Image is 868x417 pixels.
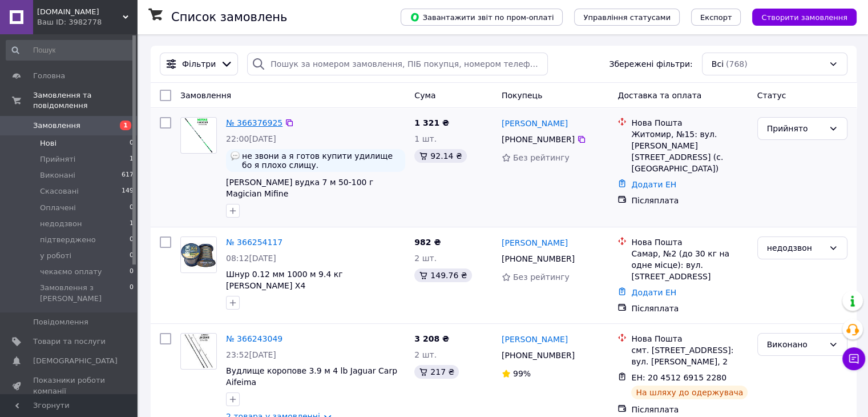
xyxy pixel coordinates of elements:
span: Покупець [502,91,542,100]
div: Виконано [767,338,824,351]
span: 1 [130,219,134,229]
span: 1 [120,121,131,130]
span: 3 208 ₴ [414,334,449,343]
a: Фото товару [180,333,217,370]
div: Житомир, №15: вул. [PERSON_NAME][STREET_ADDRESS] (с. [GEOGRAPHIC_DATA]) [631,129,748,174]
span: 2 шт. [414,254,437,263]
span: [PHONE_NUMBER] [502,135,575,144]
span: ЕН: 20 4512 6915 2280 [631,373,726,382]
div: смт. [STREET_ADDRESS]: вул. [PERSON_NAME], 2 [631,344,748,367]
span: 99% [513,369,531,378]
a: Створити замовлення [741,12,857,21]
span: 1 321 ₴ [414,118,449,127]
span: fatcarp.com.ua [37,7,123,17]
span: 0 [130,235,134,245]
button: Створити замовлення [752,9,857,26]
span: Статус [757,91,786,100]
a: [PERSON_NAME] [502,334,568,345]
a: № 366243049 [226,334,282,343]
div: недодзвон [767,242,824,254]
span: Створити замовлення [761,13,847,22]
span: Шнур 0.12 мм 1000 м 9.4 кг [PERSON_NAME] X4 [226,270,343,290]
a: Додати ЕН [631,288,676,297]
span: 23:52[DATE] [226,350,276,359]
span: Без рейтингу [513,153,570,162]
span: не звони а я готов купити удилище бо я плохо слищу. [242,151,401,170]
span: недодзвон [40,219,82,229]
div: Прийнято [767,122,824,135]
a: Вудлище коропове 3.9 м 4 lb Jaguar Carp Aifeima [226,366,397,387]
span: Cума [414,91,435,100]
span: Товари та послуги [33,336,106,347]
span: 982 ₴ [414,238,441,247]
span: Замовлення [180,91,231,100]
span: Замовлення [33,121,80,131]
a: Фото товару [180,117,217,154]
div: Ваш ID: 3982778 [37,17,137,27]
a: № 366254117 [226,238,282,247]
span: Експорт [700,13,732,22]
span: Повідомлення [33,317,88,327]
div: Нова Пошта [631,333,748,344]
div: Післяплата [631,404,748,415]
span: 2 шт. [414,350,437,359]
span: Збережені фільтри: [609,58,692,70]
span: Прийняті [40,154,75,165]
div: Післяплата [631,195,748,206]
a: [PERSON_NAME] [502,237,568,248]
span: 149 [122,186,134,197]
span: Замовлення з [PERSON_NAME] [40,283,130,303]
span: у роботі [40,251,71,261]
span: Оплачені [40,203,76,213]
a: Фото товару [180,236,217,273]
button: Експорт [691,9,741,26]
span: 1 [130,154,134,165]
img: Фото товару [181,237,216,272]
div: 217 ₴ [414,365,459,379]
div: Самар, №2 (до 30 кг на одне місце): вул. [STREET_ADDRESS] [631,248,748,282]
a: № 366376925 [226,118,282,127]
div: Післяплата [631,303,748,314]
span: 08:12[DATE] [226,254,276,263]
span: Скасовані [40,186,79,197]
span: 1 шт. [414,134,437,143]
span: 0 [130,267,134,277]
a: [PERSON_NAME] вудка 7 м 50-100 г Magician Mifine [226,178,373,198]
span: 0 [130,251,134,261]
div: 92.14 ₴ [414,149,466,163]
span: [DEMOGRAPHIC_DATA] [33,356,118,366]
span: (768) [726,59,748,69]
span: 0 [130,203,134,213]
span: 22:00[DATE] [226,134,276,143]
span: Завантажити звіт по пром-оплаті [410,12,554,22]
div: Нова Пошта [631,236,748,248]
img: Фото товару [184,118,213,153]
button: Управління статусами [574,9,680,26]
span: підтверджено [40,235,96,245]
span: 617 [122,170,134,181]
span: Фільтри [182,58,216,70]
span: Управління статусами [583,13,671,22]
span: Головна [33,71,65,81]
span: Виконані [40,170,75,181]
button: Чат з покупцем [842,347,865,370]
span: Доставка та оплата [617,91,701,100]
button: Завантажити звіт по пром-оплаті [401,9,563,26]
img: Фото товару [184,334,213,369]
span: Без рейтингу [513,272,570,282]
span: Замовлення та повідомлення [33,90,137,111]
div: На шляху до одержувача [631,386,748,399]
span: 0 [130,138,134,149]
span: [PHONE_NUMBER] [502,351,575,360]
span: Показники роботи компанії [33,375,106,396]
div: Нова Пошта [631,117,748,129]
div: 149.76 ₴ [414,268,471,282]
span: чекаємо оплату [40,267,102,277]
img: :speech_balloon: [231,151,240,161]
span: 0 [130,283,134,303]
input: Пошук [6,40,135,61]
span: Нові [40,138,56,149]
a: [PERSON_NAME] [502,118,568,129]
h1: Список замовлень [171,10,287,24]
